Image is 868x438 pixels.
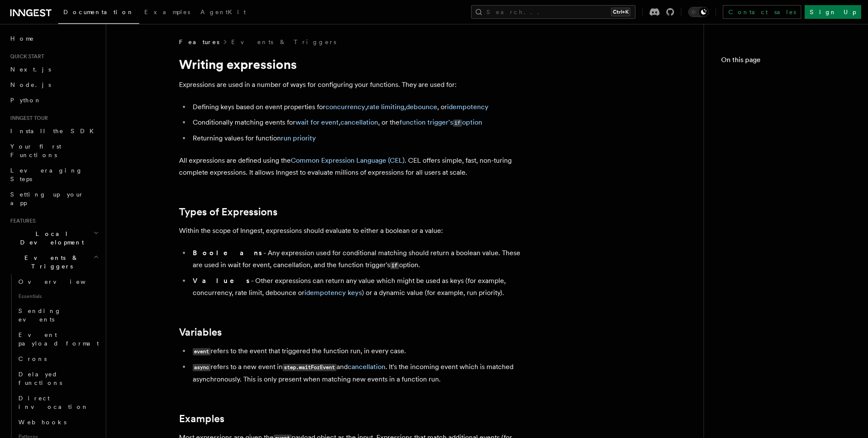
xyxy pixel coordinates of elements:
a: Sign Up [805,5,861,19]
li: Returning values for function [190,132,522,144]
a: Contact sales [723,5,801,19]
button: Events & Triggers [7,250,101,274]
span: Overview [18,278,107,285]
li: Defining keys based on event properties for , , , or [190,101,522,113]
a: Sending events [15,303,101,327]
span: Quick start [7,53,44,60]
span: Your first Functions [10,143,61,158]
a: Node.js [7,77,101,92]
h4: On this page [721,55,851,69]
li: Conditionally matching events for , , or the [190,116,522,129]
a: cancellation [348,363,385,371]
a: Next.js [7,62,101,77]
strong: Booleans [193,249,263,257]
a: Examples [179,413,224,425]
a: Examples [139,3,195,23]
code: step.waitForEvent [283,364,337,371]
a: concurrency [325,103,365,111]
p: Expressions are used in a number of ways for configuring your functions. They are used for: [179,79,522,91]
a: Events & Triggers [231,38,336,46]
a: Documentation [58,3,139,24]
span: Examples [144,9,190,15]
button: Search...Ctrl+K [471,5,635,19]
a: Common Expression Language (CEL) [291,156,405,164]
button: Local Development [7,226,101,250]
a: Crons [15,351,101,366]
a: debounce [406,103,437,111]
span: Events & Triggers [7,253,93,271]
button: Toggle dark mode [688,7,709,17]
h1: Writing expressions [179,57,522,72]
strong: Values [193,277,251,285]
span: Setting up your app [10,191,84,206]
span: Local Development [7,229,93,247]
a: Direct invocation [15,390,101,414]
a: rate limiting [367,103,404,111]
span: Features [7,218,36,224]
a: Overview [15,274,101,289]
a: Python [7,92,101,108]
code: if [453,119,462,127]
code: async [193,364,211,371]
span: Event payload format [18,331,99,347]
kbd: Ctrl+K [611,8,630,16]
a: Leveraging Steps [7,163,101,187]
a: run priority [281,134,316,142]
span: Documentation [63,9,134,15]
span: Python [10,97,42,104]
a: Home [7,31,101,46]
a: Install the SDK [7,123,101,139]
span: AgentKit [200,9,246,15]
span: Webhooks [18,419,66,426]
span: Delayed functions [18,371,62,386]
span: Direct invocation [18,395,89,410]
a: idempotency [447,103,489,111]
a: function trigger'sifoption [400,118,482,126]
a: wait for event [295,118,339,126]
span: Essentials [15,289,101,303]
span: Node.js [10,81,51,88]
code: if [390,262,399,269]
a: Your first Functions [7,139,101,163]
a: Setting up your app [7,187,101,211]
span: Home [10,34,34,43]
a: Types of Expressions [179,206,277,218]
span: Sending events [18,307,61,323]
span: Install the SDK [10,128,99,134]
span: Features [179,38,219,46]
a: AgentKit [195,3,251,23]
p: Within the scope of Inngest, expressions should evaluate to either a boolean or a value: [179,225,522,237]
code: event [193,348,211,355]
p: All expressions are defined using the . CEL offers simple, fast, non-turing complete expressions.... [179,155,522,179]
a: Variables [179,326,222,338]
a: Delayed functions [15,366,101,390]
a: Webhooks [15,414,101,430]
span: Crons [18,355,47,362]
span: Leveraging Steps [10,167,83,182]
a: idempotency keys [304,289,362,297]
a: cancellation [340,118,378,126]
a: Event payload format [15,327,101,351]
span: Inngest tour [7,115,48,122]
li: refers to a new event in and . It's the incoming event which is matched asynchronously. This is o... [190,361,522,385]
span: Next.js [10,66,51,73]
li: - Other expressions can return any value which might be used as keys (for example, concurrency, r... [190,275,522,299]
li: - Any expression used for conditional matching should return a boolean value. These are used in w... [190,247,522,271]
li: refers to the event that triggered the function run, in every case. [190,345,522,358]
